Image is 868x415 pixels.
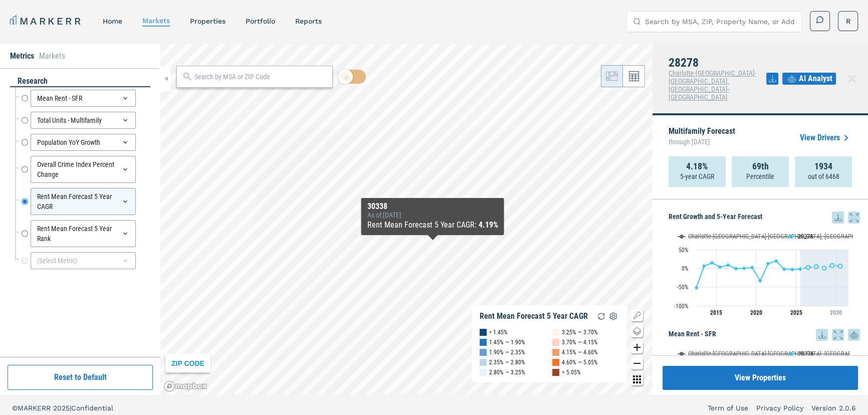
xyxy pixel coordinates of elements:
div: > 5.05% [562,367,581,377]
text: 50% [679,247,689,254]
tspan: 2015 [710,309,722,316]
div: research [10,76,150,87]
div: As of : [DATE] [367,211,498,219]
div: Rent Growth and 5-Year Forecast. Highcharts interactive chart. [669,224,860,324]
h5: Rent Growth and 5-Year Forecast [669,212,860,224]
a: reports [295,17,322,25]
button: R [838,11,858,31]
button: Show Charlotte-Concord-Gastonia, NC-SC [678,233,777,240]
path: Wednesday, 28 Jun, 20:00, 0.47. 28278. [822,266,826,270]
div: (Select Metric) [31,252,136,269]
path: Tuesday, 28 Jun, 20:00, 19.44. 28278. [774,259,778,263]
div: 30338 [367,202,498,211]
div: 4.15% — 4.60% [562,347,598,357]
strong: 1934 [814,161,832,171]
li: Metrics [10,50,34,62]
button: AI Analyst [782,73,836,85]
path: Friday, 28 Jun, 20:00, -3.25. 28278. [790,268,794,272]
div: ZIP CODE [165,354,210,372]
path: Sunday, 28 Jun, 20:00, -33.27. 28278. [758,279,762,283]
a: Version 2.0.6 [811,403,856,413]
path: Monday, 28 Jun, 20:00, 4.7. 28278. [814,265,818,269]
p: Multifamily Forecast [669,127,735,148]
a: Term of Use [708,403,748,413]
path: Sunday, 28 Jun, 20:00, 2.5. 28278. [806,265,810,269]
button: Show 28278 [788,350,814,357]
text: -50% [677,284,689,291]
tspan: 2020 [750,309,762,316]
strong: 69th [752,161,769,171]
a: Portfolio [246,17,275,25]
div: 4.60% — 5.05% [562,357,598,367]
b: 4.19% [479,220,498,230]
span: Charlotte-[GEOGRAPHIC_DATA]-[GEOGRAPHIC_DATA], [GEOGRAPHIC_DATA]-[GEOGRAPHIC_DATA] [669,69,756,101]
path: Wednesday, 28 Jun, 20:00, -2. 28278. [782,267,786,271]
span: © [12,404,18,412]
div: 3.70% — 4.15% [562,337,598,347]
button: Zoom out map button [631,357,643,369]
div: Rent Mean Forecast 5 Year CAGR [480,311,588,321]
canvas: Map [160,44,653,395]
a: Mapbox logo [163,380,207,392]
div: Map Tooltip Content [367,202,498,231]
h5: Mean Rent - SFR [669,329,860,341]
span: MARKERR [18,404,53,412]
div: Mean Rent - SFR [31,90,136,107]
text: -100% [674,303,689,310]
span: through [DATE] [669,135,735,148]
div: 1.45% — 1.90% [489,337,525,347]
path: Wednesday, 28 Jun, 20:00, -0.71. 28278. [734,267,738,271]
button: Show/Hide Legend Map Button [631,309,643,321]
p: Percentile [746,171,774,181]
span: AI Analyst [799,73,832,85]
h4: 28278 [669,56,766,69]
a: markets [142,17,170,25]
input: Search by MSA, ZIP, Property Name, or Address [645,12,795,32]
div: Rent Mean Forecast 5 Year Rank [31,220,136,247]
a: View Drivers [800,132,852,144]
input: Search by MSA or ZIP Code [194,72,327,82]
a: MARKERR [10,14,83,28]
path: Friday, 28 Jun, 20:00, 5.85. 28278. [838,264,842,268]
span: Confidential [71,404,113,412]
div: Overall Crime Index Percent Change [31,156,136,183]
a: properties [190,17,226,25]
div: Rent Mean Forecast 5 Year CAGR : [367,219,498,231]
img: Settings [607,310,619,322]
div: 2.80% — 3.25% [489,367,525,377]
path: Thursday, 28 Jun, 20:00, 7.54. 28278. [830,263,834,267]
path: Thursday, 28 Jun, 20:00, -51.89. 28278. [695,286,699,290]
path: Saturday, 28 Jun, 20:00, 14.46. 28278. [710,261,714,265]
button: Other options map button [631,373,643,385]
button: Show 28278 [788,233,814,240]
button: Show Charlotte-Concord-Gastonia, NC-SC [678,350,777,357]
div: Rent Mean Forecast 5 Year CAGR [31,188,136,215]
text: 0% [682,265,689,272]
path: Saturday, 28 Jun, 20:00, -2.04. 28278. [798,267,802,271]
path: Friday, 28 Jun, 20:00, 2.26. 28278. [750,265,754,269]
img: Reload Legend [595,310,607,322]
button: Change style map button [631,325,643,337]
div: 2.35% — 2.80% [489,357,525,367]
path: Sunday, 28 Jun, 20:00, 3.21. 28278. [718,265,722,269]
p: out of 6468 [808,171,839,181]
strong: 4.18% [686,161,708,171]
path: Friday, 28 Jun, 20:00, 6.09. 28278. [702,264,706,268]
p: 5-year CAGR [680,171,714,181]
span: 2025 | [53,404,71,412]
button: Reset to Default [8,365,153,390]
a: Privacy Policy [756,403,803,413]
svg: Interactive chart [669,224,853,324]
tspan: 2025 [790,309,802,316]
path: Monday, 28 Jun, 20:00, 12.58. 28278. [766,262,770,266]
button: View Properties [663,366,858,390]
div: 3.25% — 3.70% [562,327,598,337]
path: Tuesday, 28 Jun, 20:00, 8.54. 28278. [726,263,730,267]
div: Total Units - Multifamily [31,112,136,129]
tspan: 2030 [830,309,842,316]
div: < 1.45% [489,327,508,337]
div: 1.90% — 2.35% [489,347,525,357]
div: Population YoY Growth [31,134,136,151]
li: Markets [39,50,65,62]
